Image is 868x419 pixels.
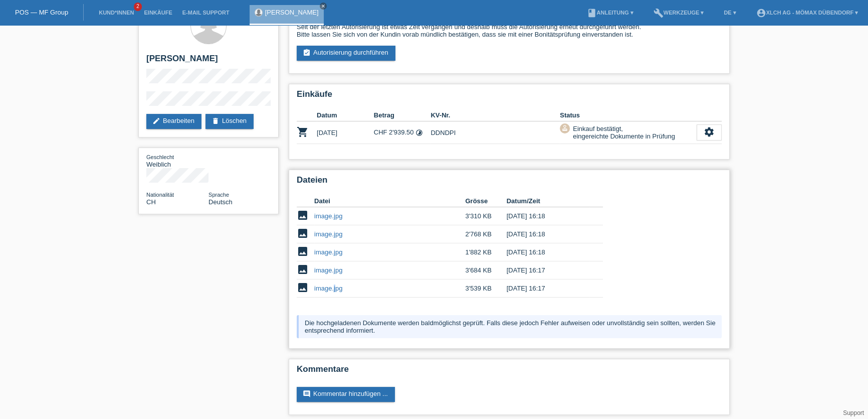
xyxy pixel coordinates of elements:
i: POSP00026695 [297,126,309,138]
a: commentKommentar hinzufügen ... [297,387,395,402]
th: KV-Nr. [430,109,560,121]
td: [DATE] [317,121,374,144]
span: 2 [134,3,142,11]
div: Einkauf bestätigt, eingereichte Dokumente in Prüfung [570,123,675,142]
td: [DATE] 16:17 [507,261,589,280]
i: settings [704,126,715,137]
a: DE ▾ [719,10,741,16]
span: Deutsch [208,198,233,206]
a: Kund*innen [94,10,139,16]
td: 2'768 KB [465,225,506,243]
td: [DATE] 16:18 [507,243,589,261]
i: Fixe Raten - Zinsübernahme durch Kunde (12 Raten) [415,129,423,136]
h2: [PERSON_NAME] [146,54,271,69]
i: image [297,227,309,239]
td: 3'539 KB [465,280,506,298]
th: Grösse [465,195,506,207]
th: Datei [314,195,465,207]
td: [DATE] 16:18 [507,225,589,243]
a: deleteLöschen [205,114,254,129]
h2: Dateien [297,175,722,190]
i: image [297,282,309,294]
a: close [320,3,327,10]
a: E-Mail Support [177,10,235,16]
a: assignment_turned_inAutorisierung durchführen [297,46,395,61]
i: image [297,263,309,275]
i: edit [152,117,160,125]
i: comment [303,390,311,398]
a: [PERSON_NAME] [265,9,319,16]
td: [DATE] 16:18 [507,207,589,225]
h2: Kommentare [297,364,722,379]
a: image.jpg [314,285,342,292]
th: Datum [317,109,374,121]
i: approval [561,124,568,131]
i: image [297,245,309,257]
th: Datum/Zeit [507,195,589,207]
td: 3'310 KB [465,207,506,225]
i: book [586,8,596,18]
div: Weiblich [146,153,208,168]
a: image.jpg [314,212,342,220]
a: account_circleXLCH AG - Mömax Dübendorf ▾ [751,10,863,16]
th: Betrag [374,109,431,121]
span: Schweiz [146,198,156,206]
i: close [321,4,326,9]
i: image [297,209,309,221]
div: Seit der letzten Autorisierung ist etwas Zeit vergangen und deshalb muss die Autorisierung erneut... [297,23,722,38]
a: bookAnleitung ▾ [581,10,638,16]
td: 1'882 KB [465,243,506,261]
a: buildWerkzeuge ▾ [648,10,709,16]
h2: Einkäufe [297,89,722,104]
a: Support [843,409,864,416]
span: Nationalität [146,192,174,198]
i: delete [211,117,220,125]
i: build [654,8,664,18]
span: Geschlecht [146,154,174,160]
th: Status [560,109,697,121]
td: CHF 2'939.50 [374,121,431,144]
div: Die hochgeladenen Dokumente werden baldmöglichst geprüft. Falls diese jedoch Fehler aufweisen ode... [297,315,722,338]
td: 3'684 KB [465,261,506,280]
a: image.jpg [314,266,342,274]
td: [DATE] 16:17 [507,280,589,298]
span: Sprache [208,192,229,198]
a: POS — MF Group [15,9,68,16]
a: image.jpg [314,248,342,256]
i: assignment_turned_in [303,49,311,57]
td: DDNDPI [430,121,560,144]
a: editBearbeiten [146,114,201,129]
a: Einkäufe [139,10,177,16]
a: image.jpg [314,230,342,238]
i: account_circle [756,8,766,18]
